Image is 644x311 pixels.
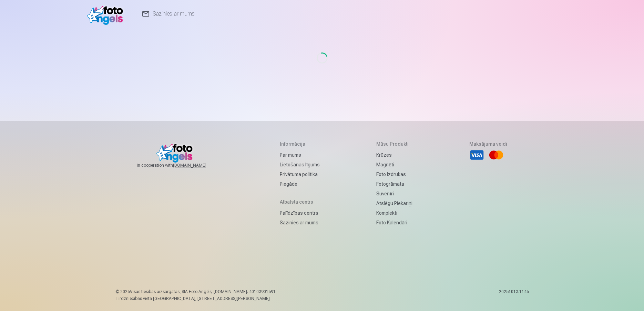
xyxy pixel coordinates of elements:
[115,296,276,301] p: Tirdzniecības vieta [GEOGRAPHIC_DATA], [STREET_ADDRESS][PERSON_NAME]
[280,208,320,218] a: Palīdzības centrs
[280,179,320,189] a: Piegāde
[376,169,412,179] a: Foto izdrukas
[376,189,412,198] a: Suvenīri
[376,218,412,227] a: Foto kalendāri
[376,208,412,218] a: Komplekti
[376,140,412,147] h5: Mūsu produkti
[376,198,412,208] a: Atslēgu piekariņi
[376,179,412,189] a: Fotogrāmata
[115,289,276,294] p: © 2025 Visas tiesības aizsargātas. ,
[280,198,320,205] h5: Atbalsta centrs
[182,289,276,294] span: SIA Foto Angels, [DOMAIN_NAME]. 40103901591
[137,163,223,168] span: In cooperation with
[376,160,412,169] a: Magnēti
[87,3,127,25] img: /v1
[280,140,320,147] h5: Informācija
[280,150,320,160] a: Par mums
[469,147,484,163] li: Visa
[499,289,529,301] p: 20251013.1145
[376,150,412,160] a: Krūzes
[469,140,507,147] h5: Maksājuma veidi
[280,218,320,227] a: Sazinies ar mums
[173,163,223,168] a: [DOMAIN_NAME]
[489,147,504,163] li: Mastercard
[280,160,320,169] a: Lietošanas līgums
[280,169,320,179] a: Privātuma politika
